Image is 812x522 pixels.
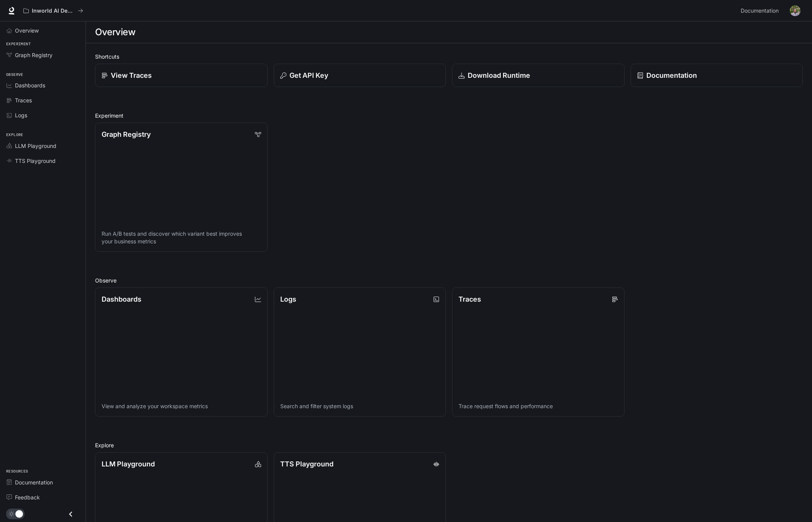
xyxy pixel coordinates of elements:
[3,154,82,167] a: TTS Playground
[15,478,53,486] span: Documentation
[3,491,82,504] a: Feedback
[102,459,155,469] p: LLM Playground
[95,112,803,120] h2: Experiment
[15,81,45,89] span: Dashboards
[274,64,446,87] button: Get API Key
[3,139,82,153] a: LLM Playground
[3,94,82,107] a: Traces
[102,230,261,245] p: Run A/B tests and discover which variant best improves your business metrics
[95,441,803,449] h2: Explore
[631,64,803,87] a: Documentation
[95,123,268,252] a: Graph RegistryRun A/B tests and discover which variant best improves your business metrics
[102,402,261,410] p: View and analyze your workspace metrics
[62,506,79,522] button: Close drawer
[15,509,23,518] span: Dark mode toggle
[20,3,87,18] button: All workspaces
[15,111,27,119] span: Logs
[459,294,481,304] p: Traces
[3,24,82,37] a: Overview
[3,476,82,489] a: Documentation
[741,6,779,16] span: Documentation
[787,3,803,18] button: User avatar
[459,402,618,410] p: Trace request flows and performance
[15,26,39,34] span: Overview
[15,142,56,150] span: LLM Playground
[280,402,440,410] p: Search and filter system logs
[289,70,328,80] p: Get API Key
[15,493,40,501] span: Feedback
[95,276,803,284] h2: Observe
[274,287,446,417] a: LogsSearch and filter system logs
[15,96,32,104] span: Traces
[95,64,268,87] a: View Traces
[102,129,151,140] p: Graph Registry
[3,48,82,62] a: Graph Registry
[468,70,530,80] p: Download Runtime
[95,287,268,417] a: DashboardsView and analyze your workspace metrics
[15,51,53,59] span: Graph Registry
[95,53,803,61] h2: Shortcuts
[452,287,625,417] a: TracesTrace request flows and performance
[32,8,75,14] p: Inworld AI Demos
[452,64,625,87] a: Download Runtime
[15,157,56,165] span: TTS Playground
[95,25,135,40] h1: Overview
[3,79,82,92] a: Dashboards
[3,108,82,122] a: Logs
[102,294,141,304] p: Dashboards
[790,5,800,16] img: User avatar
[738,3,784,18] a: Documentation
[111,70,152,80] p: View Traces
[280,459,334,469] p: TTS Playground
[646,70,697,80] p: Documentation
[280,294,296,304] p: Logs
